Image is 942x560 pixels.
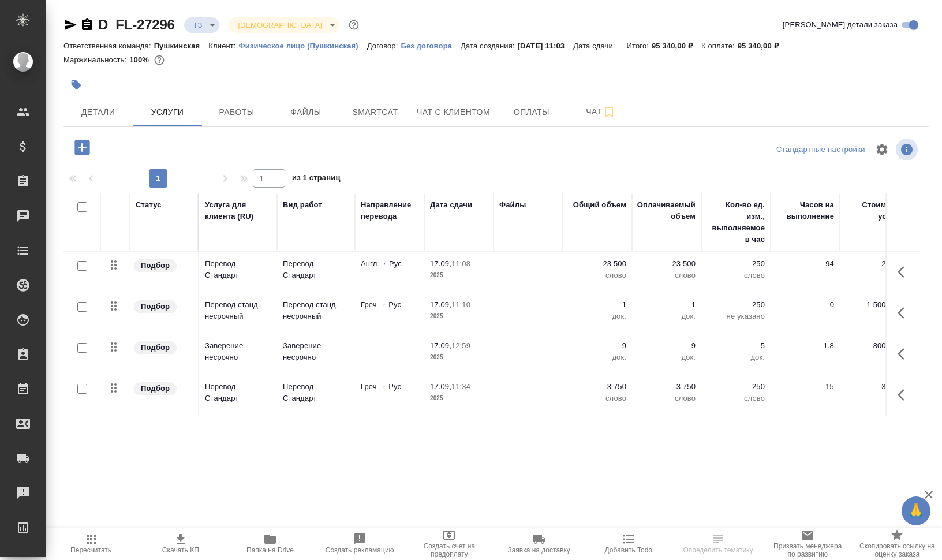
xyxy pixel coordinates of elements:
button: [DEMOGRAPHIC_DATA] [234,20,325,30]
p: слово [707,270,765,281]
p: Заверение несрочно [205,340,271,363]
p: слово [707,393,765,404]
p: 2025 [430,352,488,363]
p: 100% [129,55,152,64]
p: Перевод станд. несрочный [283,299,349,322]
button: Скопировать ссылку для ЯМессенджера [63,18,77,32]
p: Заверение несрочно [283,340,349,363]
div: Вид работ [283,199,322,211]
button: Скопировать ссылку [80,18,94,32]
button: 0.00 RUB; [152,53,167,68]
p: 95 340,00 ₽ [652,42,701,50]
p: док. [569,311,626,322]
p: Договор: [367,42,401,50]
button: Доп статусы указывают на важность/срочность заказа [346,17,361,32]
p: 95 340,00 ₽ [738,42,787,50]
button: ТЗ [190,20,206,30]
div: Оплачиваемый объем [637,199,696,222]
p: 2025 [430,311,488,322]
p: Подбор [141,383,170,394]
p: 1 500,00 ₽ [846,299,903,311]
p: 11:34 [451,382,470,391]
p: 11:08 [451,259,470,268]
td: 15 [771,375,840,416]
p: К оплате: [701,42,738,50]
p: док. [569,352,626,363]
button: Показать кнопки [891,299,918,327]
div: Услуга для клиента (RU) [205,199,271,222]
p: Итого: [627,42,652,50]
p: 1 [569,299,626,311]
span: Посмотреть информацию [896,139,920,160]
p: слово [638,393,696,404]
span: Smartcat [347,105,403,120]
td: 1.8 [771,334,840,375]
p: 12:59 [451,341,470,350]
p: 3 750 [638,381,696,393]
p: 17.09, [430,300,451,309]
p: 250 [707,381,765,393]
p: док. [638,311,696,322]
a: Физическое лицо (Пушкинская) [239,40,367,50]
p: 23 500 [569,258,626,270]
p: 250 [707,299,765,311]
p: Перевод Стандарт [205,258,271,281]
p: Перевод станд. несрочный [205,299,271,322]
p: 250 [707,258,765,270]
p: Подбор [141,301,170,312]
p: 3 750 [569,381,626,393]
div: Стоимость услуги [846,199,903,222]
p: 800,00 ₽ [846,340,903,352]
p: Без договора [401,42,461,50]
p: слово [569,393,626,404]
p: Греч → Рус [361,381,418,393]
button: Показать кнопки [891,340,918,368]
span: Чат [573,104,629,119]
a: Без договора [401,40,461,50]
td: 0 [771,293,840,334]
span: 🙏 [906,499,926,523]
div: Дата сдачи [430,199,472,211]
div: split button [773,141,868,159]
p: Перевод Стандарт [283,381,349,404]
p: 9 [638,340,696,352]
div: Часов на выполнение [776,199,834,222]
p: 2025 [430,270,488,281]
span: Чат с клиентом [417,105,490,120]
p: слово [638,270,696,281]
p: Маржинальность: [63,55,129,64]
button: Добавить услугу [66,136,98,159]
div: ТЗ [184,17,220,33]
p: Физическое лицо (Пушкинская) [239,42,367,50]
svg: Подписаться [602,105,616,119]
button: Показать кнопки [891,381,918,409]
div: ТЗ [229,17,339,33]
p: 17.09, [430,382,451,391]
span: [PERSON_NAME] детали заказа [783,19,898,31]
span: Работы [209,105,264,120]
div: Статус [136,199,162,211]
p: Дата сдачи: [573,42,618,50]
p: 5 [707,340,765,352]
button: Показать кнопки [891,258,918,286]
p: не указано [707,311,765,322]
td: 94 [771,252,840,293]
span: из 1 страниц [292,171,341,188]
span: Оплаты [504,105,559,120]
p: 9 [569,340,626,352]
p: 2,50 ₽ [846,258,903,270]
p: Ответственная команда: [63,42,154,50]
p: Перевод Стандарт [205,381,271,404]
div: Направление перевода [361,199,418,222]
p: Подбор [141,260,170,271]
button: Добавить тэг [63,72,89,98]
p: Англ → Рус [361,258,418,270]
p: док. [638,352,696,363]
button: 🙏 [902,496,930,525]
p: 2025 [430,393,488,404]
p: 3,20 ₽ [846,381,903,393]
div: Общий объем [573,199,626,211]
p: 11:10 [451,300,470,309]
span: Настроить таблицу [868,136,896,163]
p: 17.09, [430,341,451,350]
